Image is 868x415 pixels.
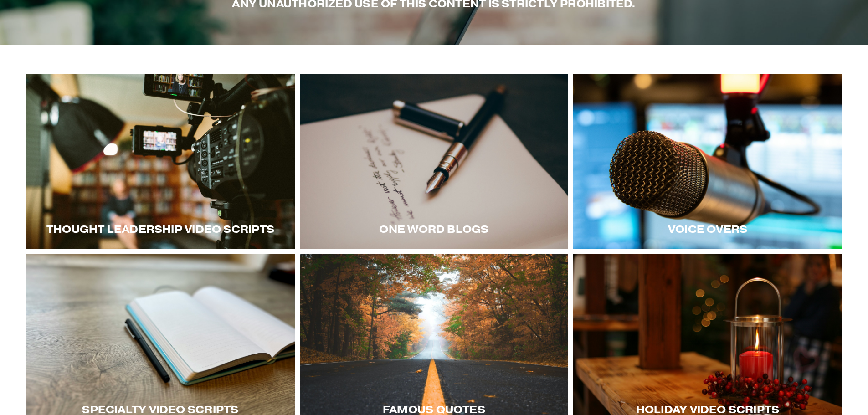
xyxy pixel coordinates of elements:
span: Voice Overs [668,223,747,236]
span: Thought LEadership Video Scripts [46,223,274,236]
span: One word blogs [379,223,488,236]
